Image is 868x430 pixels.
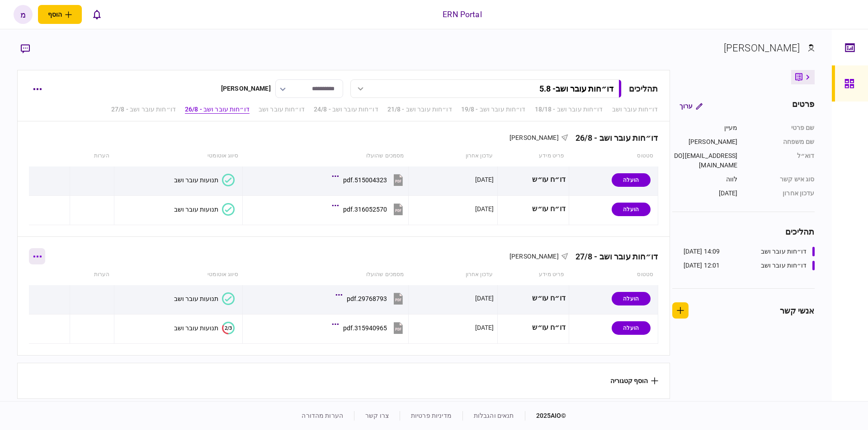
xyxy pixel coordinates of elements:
[174,206,218,213] div: תנועות עובר ושב
[221,84,271,93] div: [PERSON_NAME]
[350,79,622,98] button: דו״חות עובר ושב- 5.8
[501,288,566,309] div: דו״ח עו״ש
[334,199,405,219] button: 316052570.pdf
[38,5,82,24] button: פתח תפריט להוספת לקוח
[569,146,658,166] th: סטטוס
[174,295,218,302] div: תנועות עובר ושב
[497,146,569,166] th: פריט מידע
[334,170,405,190] button: 515004323.pdf
[475,175,494,184] div: [DATE]
[684,261,815,270] a: דו״חות עובר ושב12:01 [DATE]
[475,294,494,303] div: [DATE]
[672,98,710,114] button: ערוך
[387,105,452,114] a: דו״חות עובר ושב - 21/8
[724,41,800,55] div: [PERSON_NAME]
[334,318,405,338] button: 315940965.pdf
[761,261,807,270] div: דו״חות עובר ושב
[684,261,720,270] div: 12:01 [DATE]
[612,173,651,187] div: הועלה
[792,98,815,114] div: פרטים
[174,322,235,334] button: 2/3תנועות עובר ושב
[612,203,651,216] div: הועלה
[408,264,497,285] th: עדכון אחרון
[174,292,235,305] button: תנועות עובר ושב
[672,151,738,170] div: [EMAIL_ADDRESS][DOMAIN_NAME]
[747,151,815,170] div: דוא״ל
[475,204,494,213] div: [DATE]
[338,288,405,309] button: 29768793.pdf
[225,325,232,331] text: 2/3
[365,412,389,419] a: צרו קשר
[259,105,305,114] a: דו״חות עובר ושב
[684,247,815,256] a: דו״חות עובר ושב14:09 [DATE]
[347,295,387,302] div: 29768793.pdf
[111,105,176,114] a: דו״חות עובר ושב - 27/8
[747,175,815,184] div: סוג איש קשר
[684,247,720,256] div: 14:09 [DATE]
[174,174,235,186] button: תנועות עובר ושב
[672,189,738,198] div: [DATE]
[612,292,651,305] div: הועלה
[497,264,569,285] th: פריט מידע
[174,203,235,216] button: תנועות עובר ושב
[612,321,651,335] div: הועלה
[761,247,807,256] div: דו״חות עובר ושב
[672,123,738,133] div: מעיין
[780,305,815,317] div: אנשי קשר
[610,377,658,384] button: הוסף קטגוריה
[411,412,452,419] a: מדיניות פרטיות
[535,105,603,114] a: דו״חות עובר ושב - 18/18
[629,83,658,95] div: תהליכים
[174,176,218,184] div: תנועות עובר ושב
[501,199,566,219] div: דו״ח עו״ש
[314,105,378,114] a: דו״חות עובר ושב - 24/8
[87,5,106,24] button: פתח רשימת התראות
[747,189,815,198] div: עדכון אחרון
[461,105,526,114] a: דו״חות עובר ושב - 19/8
[302,412,343,419] a: הערות מהדורה
[509,253,559,260] span: [PERSON_NAME]
[568,252,658,261] div: דו״חות עובר ושב - 27/8
[114,146,242,166] th: סיווג אוטומטי
[672,137,738,147] div: [PERSON_NAME]
[612,105,658,114] a: דו״חות עובר ושב
[568,133,658,143] div: דו״חות עובר ושב - 26/8
[539,84,613,93] div: דו״חות עובר ושב - 5.8
[70,264,114,285] th: הערות
[114,264,242,285] th: סיווג אוטומטי
[474,412,514,419] a: תנאים והגבלות
[501,170,566,190] div: דו״ח עו״ש
[185,105,250,114] a: דו״חות עובר ושב - 26/8
[243,264,409,285] th: מסמכים שהועלו
[569,264,658,285] th: סטטוס
[501,318,566,338] div: דו״ח עו״ש
[747,123,815,133] div: שם פרטי
[475,323,494,332] div: [DATE]
[14,5,33,24] button: מ
[443,9,481,20] div: ERN Portal
[672,175,738,184] div: לווה
[408,146,497,166] th: עדכון אחרון
[747,137,815,147] div: שם משפחה
[525,411,566,421] div: © 2025 AIO
[343,324,387,332] div: 315940965.pdf
[174,324,218,332] div: תנועות עובר ושב
[243,146,409,166] th: מסמכים שהועלו
[70,146,114,166] th: הערות
[343,176,387,184] div: 515004323.pdf
[672,226,815,238] div: תהליכים
[343,206,387,213] div: 316052570.pdf
[509,134,559,141] span: [PERSON_NAME]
